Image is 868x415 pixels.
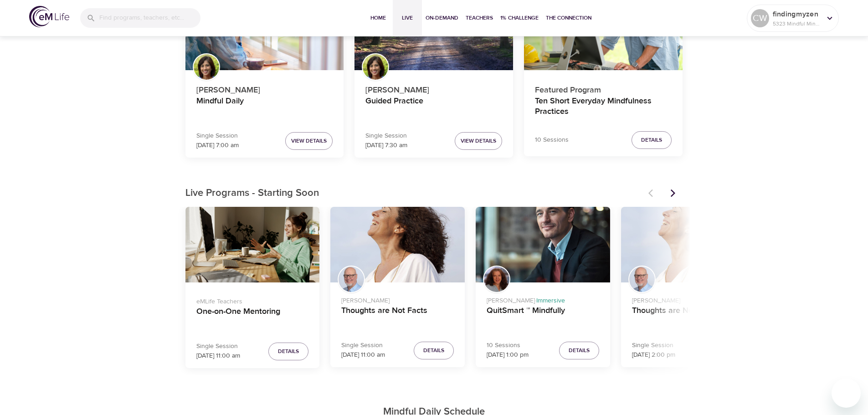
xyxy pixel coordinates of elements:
[196,342,240,351] p: Single Session
[535,80,672,96] p: Featured Program
[773,20,821,28] p: 5323 Mindful Minutes
[196,96,333,118] h4: Mindful Daily
[196,141,239,150] p: [DATE] 7:00 am
[396,13,418,23] span: Live
[185,186,643,201] p: Live Programs - Starting Soon
[196,80,333,96] p: [PERSON_NAME]
[487,292,599,306] p: [PERSON_NAME] ·
[196,131,239,141] p: Single Session
[196,307,309,328] h4: One-on-One Mentoring
[487,306,599,328] h4: QuitSmart ™ Mindfully
[559,342,599,359] button: Details
[341,350,385,360] p: [DATE] 11:00 am
[341,306,454,328] h4: Thoughts are Not Facts
[536,297,565,305] span: Immersive
[268,343,308,360] button: Details
[414,342,454,359] button: Details
[285,132,333,150] button: View Details
[632,131,672,149] button: Details
[832,379,861,408] iframe: Button to launch messaging window
[341,292,454,306] p: [PERSON_NAME]
[641,135,662,145] span: Details
[455,132,502,150] button: View Details
[751,9,769,27] div: CW
[621,207,755,282] button: Thoughts are Not Facts
[632,292,745,306] p: [PERSON_NAME]
[29,6,69,27] img: logo
[569,346,590,355] span: Details
[476,207,610,282] button: QuitSmart ™ Mindfully
[99,8,200,28] input: Find programs, teachers, etc...
[632,341,675,350] p: Single Session
[426,13,458,23] span: On-Demand
[461,136,496,146] span: View Details
[535,96,672,118] h4: Ten Short Everyday Mindfulness Practices
[365,141,407,150] p: [DATE] 7:30 am
[632,306,745,328] h4: Thoughts are Not Facts
[365,96,502,118] h4: Guided Practice
[423,346,444,355] span: Details
[487,350,529,360] p: [DATE] 1:00 pm
[546,13,591,23] span: The Connection
[196,351,240,361] p: [DATE] 11:00 am
[291,136,327,146] span: View Details
[773,9,821,20] p: findingmyzen
[663,183,683,203] button: Next items
[196,293,309,307] p: eMLife Teachers
[185,207,320,282] button: One-on-One Mentoring
[365,80,502,96] p: [PERSON_NAME]
[341,341,385,350] p: Single Session
[535,135,569,145] p: 10 Sessions
[330,207,465,282] button: Thoughts are Not Facts
[500,13,539,23] span: 1% Challenge
[365,131,407,141] p: Single Session
[278,347,299,356] span: Details
[367,13,389,23] span: Home
[466,13,493,23] span: Teachers
[487,341,529,350] p: 10 Sessions
[632,350,675,360] p: [DATE] 2:00 pm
